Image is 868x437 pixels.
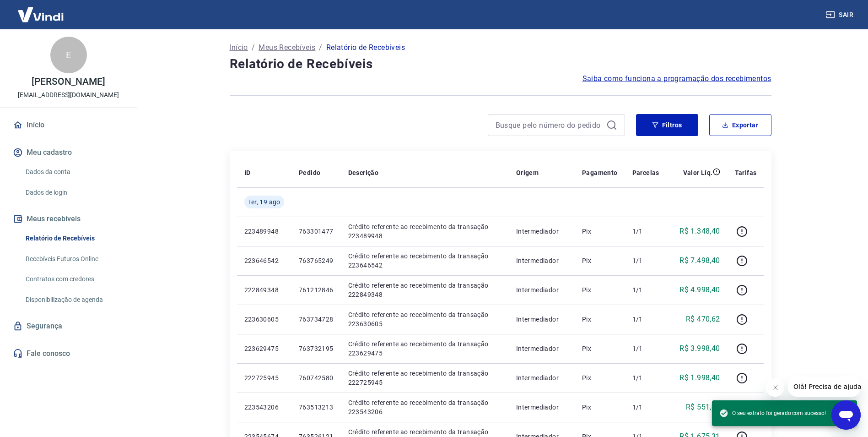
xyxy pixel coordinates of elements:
[582,168,618,177] p: Pagamento
[248,197,280,207] span: Ter, 19 ago
[516,373,567,382] p: Intermediador
[348,369,501,387] p: Crédito referente ao recebimento da transação 222725945
[22,290,126,309] a: Disponibilização de agenda
[632,285,659,295] p: 1/1
[582,403,618,412] p: Pix
[582,285,618,295] p: Pix
[22,229,126,248] a: Relatório de Recebíveis
[766,378,784,397] iframe: Fechar mensagem
[582,256,618,265] p: Pix
[22,163,126,181] a: Dados da conta
[11,0,70,28] img: Vindi
[516,285,567,295] p: Intermediador
[22,250,126,268] a: Recebíveis Futuros Online
[496,118,603,132] input: Busque pelo número do pedido
[348,339,501,358] p: Crédito referente ao recebimento da transação 223629475
[516,227,567,236] p: Intermediador
[299,256,334,265] p: 763765249
[679,372,720,383] p: R$ 1.998,40
[582,373,618,382] p: Pix
[632,403,659,412] p: 1/1
[299,373,334,382] p: 760742580
[11,115,126,135] a: Início
[348,398,501,416] p: Crédito referente ao recebimento da transação 223543206
[11,209,126,229] button: Meus recebíveis
[22,183,126,202] a: Dados de login
[319,42,322,53] p: /
[788,377,861,397] iframe: Mensagem da empresa
[348,168,379,177] p: Descrição
[348,251,501,270] p: Crédito referente ao recebimento da transação 223646542
[299,168,320,177] p: Pedido
[582,227,618,236] p: Pix
[326,42,405,53] p: Relatório de Recebíveis
[299,227,334,236] p: 763301477
[299,403,334,412] p: 763513213
[244,403,284,412] p: 223543206
[516,344,567,353] p: Intermediador
[244,285,284,295] p: 222849348
[709,114,771,136] button: Exportar
[831,400,861,430] iframe: Botão para abrir a janela de mensagens
[632,227,659,236] p: 1/1
[683,168,713,177] p: Valor Líq.
[679,284,720,295] p: R$ 4.998,40
[299,285,334,295] p: 761212846
[582,315,618,324] p: Pix
[348,310,501,328] p: Crédito referente ao recebimento da transação 223630605
[244,168,251,177] p: ID
[22,270,126,289] a: Contratos com credores
[11,142,126,163] button: Meu cadastro
[632,168,659,177] p: Parcelas
[348,281,501,299] p: Crédito referente ao recebimento da transação 222849348
[32,77,105,87] p: [PERSON_NAME]
[244,315,284,324] p: 223630605
[632,256,659,265] p: 1/1
[299,315,334,324] p: 763734728
[252,42,255,53] p: /
[516,403,567,412] p: Intermediador
[679,343,720,354] p: R$ 3.998,40
[50,37,87,73] div: E
[516,168,539,177] p: Origem
[230,42,248,53] a: Início
[299,344,334,353] p: 763732195
[582,73,771,84] a: Saiba como funciona a programação dos recebimentos
[719,409,826,418] span: O seu extrato foi gerado com sucesso!
[244,256,284,265] p: 223646542
[11,316,126,336] a: Segurança
[244,344,284,353] p: 223629475
[230,55,771,73] h4: Relatório de Recebíveis
[636,114,698,136] button: Filtros
[582,344,618,353] p: Pix
[824,6,857,23] button: Sair
[686,314,720,325] p: R$ 470,62
[5,6,77,14] span: Olá! Precisa de ajuda?
[686,402,720,413] p: R$ 551,40
[244,373,284,382] p: 222725945
[632,315,659,324] p: 1/1
[348,222,501,240] p: Crédito referente ao recebimento da transação 223489948
[679,255,720,266] p: R$ 7.498,40
[516,256,567,265] p: Intermediador
[679,226,720,237] p: R$ 1.348,40
[632,373,659,382] p: 1/1
[11,344,126,364] a: Fale conosco
[735,168,757,177] p: Tarifas
[244,227,284,236] p: 223489948
[516,315,567,324] p: Intermediador
[259,42,315,53] a: Meus Recebíveis
[632,344,659,353] p: 1/1
[18,90,119,100] p: [EMAIL_ADDRESS][DOMAIN_NAME]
